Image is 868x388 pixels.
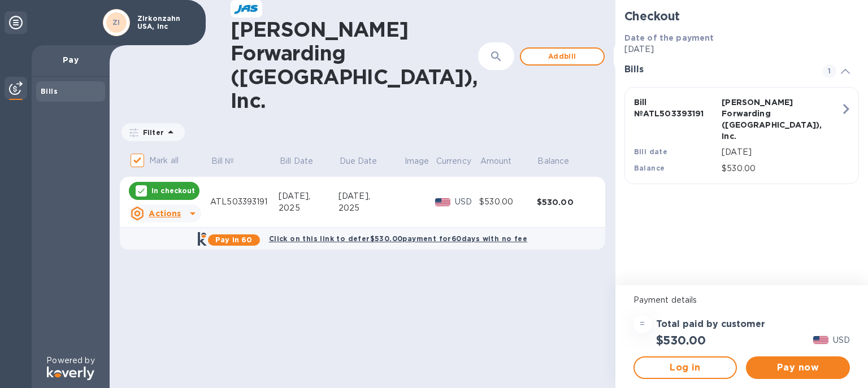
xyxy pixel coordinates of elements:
p: [DATE] [722,146,840,158]
div: ATL503393191 [210,196,279,208]
p: Balance [537,155,569,167]
div: 2025 [279,202,338,214]
b: Balance [634,164,665,172]
span: Amount [480,155,527,167]
span: Bill Date [280,155,328,167]
div: [DATE], [338,190,403,202]
p: USD [455,196,479,208]
p: Due Date [340,155,377,167]
b: Pay in 60 [215,236,252,244]
h3: Bills [624,64,809,75]
span: Log in [644,361,727,374]
div: $530.00 [479,196,537,208]
p: Amount [480,155,512,167]
p: In checkout [151,186,195,195]
img: Logo [47,367,94,380]
p: Mark all [149,155,179,167]
b: Bill date [634,147,668,156]
p: [PERSON_NAME] Forwarding ([GEOGRAPHIC_DATA]), Inc. [722,97,805,142]
span: Pay now [755,361,841,374]
p: Bill Date [280,155,313,167]
h2: Checkout [624,9,859,23]
p: Image [405,155,429,167]
p: Bill № [211,155,235,167]
div: $530.00 [537,197,594,208]
p: Currency [436,155,471,167]
p: Payment details [633,294,850,306]
p: Powered by [46,355,94,367]
p: Filter [138,128,164,137]
span: Balance [537,155,584,167]
p: USD [833,334,850,346]
b: Click on this link to defer $530.00 payment for 60 days with no fee [269,234,527,243]
div: [DATE], [279,190,338,202]
span: Add bill [530,50,594,63]
button: Pay now [746,356,850,379]
div: = [633,315,652,333]
button: Bill №ATL503393191[PERSON_NAME] Forwarding ([GEOGRAPHIC_DATA]), Inc.Bill date[DATE]Balance$530.00 [624,87,859,184]
b: ZI [112,18,120,27]
p: $530.00 [722,163,840,175]
b: Bills [41,87,58,95]
u: Actions [149,209,181,218]
p: Bill № ATL503393191 [634,97,718,119]
p: Zirkonzahn USA, Inc [137,15,194,30]
h1: [PERSON_NAME] Forwarding ([GEOGRAPHIC_DATA]), Inc. [231,18,478,112]
div: 2025 [338,202,403,214]
button: Log in [633,356,737,379]
p: Pay [41,54,101,66]
b: Date of the payment [624,33,714,42]
p: [DATE] [624,43,859,55]
span: Due Date [340,155,392,167]
img: USD [435,198,450,206]
h3: Total paid by customer [656,319,765,330]
button: Addbill [520,47,605,66]
span: Bill № [211,155,249,167]
img: USD [813,336,828,344]
span: 1 [823,64,836,78]
h2: $530.00 [656,333,706,347]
